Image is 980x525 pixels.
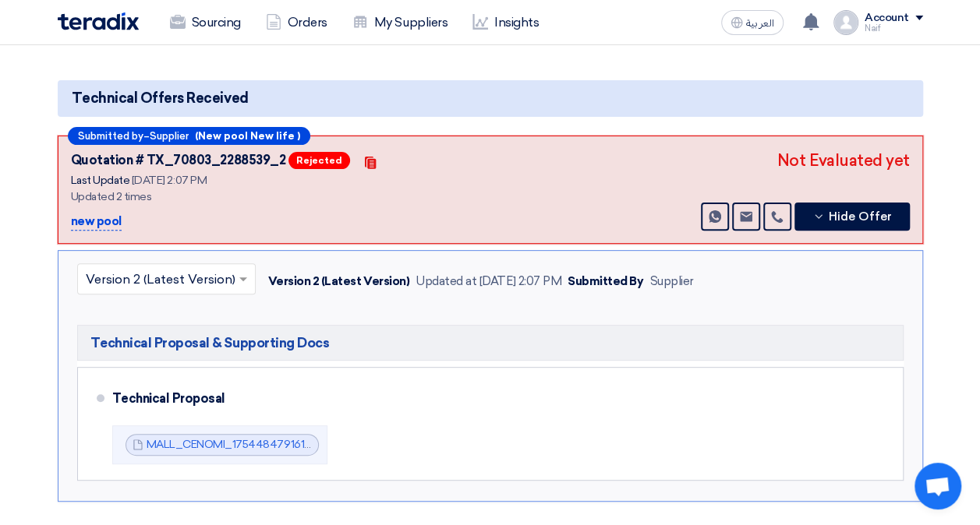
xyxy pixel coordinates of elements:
div: Not Evaluated yet [777,149,910,172]
a: Open chat [915,463,961,509]
span: Supplier [150,131,189,141]
p: new pool [71,213,122,231]
div: Version 2 (Latest Version) [268,273,410,291]
div: Naif [865,24,923,33]
div: Technical Proposal [112,380,878,418]
span: Last Update [71,174,130,187]
span: Hide Offer [829,211,892,223]
div: – [68,127,310,145]
a: MALL_CENOMI_1754484791618.pdf [147,438,331,451]
b: (New pool New life ) [195,131,300,141]
img: Teradix logo [58,12,139,30]
div: Quotation # TX_70803_2288539_2 [71,151,286,170]
div: Updated at [DATE] 2:07 PM [416,273,561,291]
img: profile_test.png [833,10,858,35]
span: Technical Offers Received [72,88,249,109]
button: Hide Offer [794,203,910,231]
span: Submitted by [78,131,143,141]
div: Account [865,12,909,25]
span: Rejected [288,152,350,169]
span: [DATE] 2:07 PM [132,174,207,187]
span: Technical Proposal & Supporting Docs [90,333,330,352]
a: My Suppliers [340,5,460,40]
button: العربية [721,10,784,35]
div: Submitted By [568,273,643,291]
span: العربية [746,18,774,29]
a: Sourcing [157,5,253,40]
a: Orders [253,5,340,40]
a: Insights [460,5,551,40]
div: Updated 2 times [71,189,461,205]
div: Supplier [649,273,693,291]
